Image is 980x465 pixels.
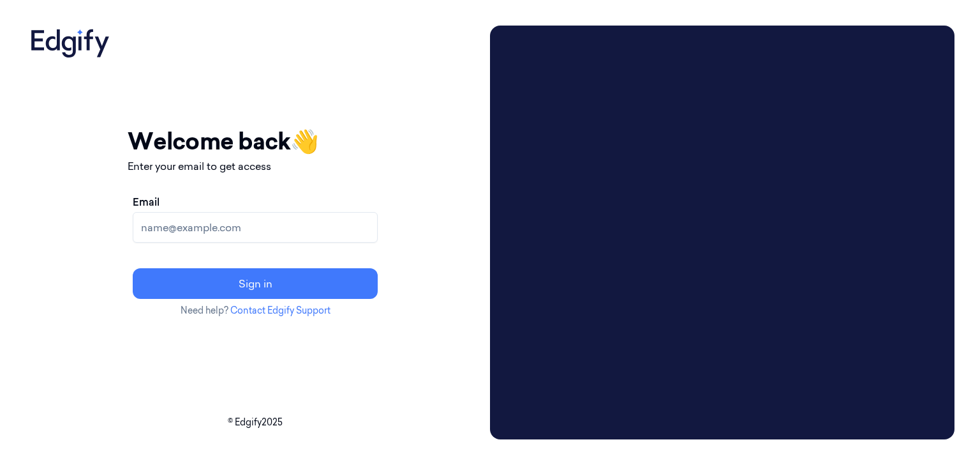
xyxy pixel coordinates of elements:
label: Email [133,194,160,210]
p: © Edgify 2025 [26,416,485,429]
p: Enter your email to get access [128,158,383,174]
input: name@example.com [133,212,378,243]
h1: Welcome back 👋 [128,124,383,158]
button: Sign in [133,268,378,299]
a: Contact Edgify Support [230,305,330,316]
p: Need help? [128,304,383,317]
